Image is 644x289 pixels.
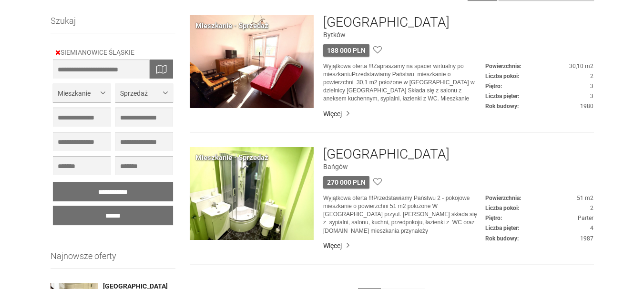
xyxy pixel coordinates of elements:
a: Więcej [323,109,593,119]
dt: Liczba pięter: [485,92,519,100]
h3: Szukaj [51,16,176,33]
dd: 3 [485,92,593,100]
a: [GEOGRAPHIC_DATA] [323,147,450,162]
dt: Powierzchnia: [485,194,521,202]
dt: Liczba pięter: [485,224,519,232]
div: 188 000 PLN [323,44,369,57]
dd: 1987 [485,235,593,243]
dd: 51 m2 [485,194,593,202]
dt: Rok budowy: [485,102,519,110]
a: [GEOGRAPHIC_DATA] [323,15,450,30]
img: Mieszkanie Sprzedaż Siemianowice Śląskie Bytków [190,15,314,108]
a: Więcej [323,241,593,250]
div: 270 000 PLN [323,176,369,189]
button: Sprzedaż [115,83,173,102]
dd: 2 [485,72,593,80]
dt: Liczba pokoi: [485,72,519,80]
div: Mieszkanie · Sprzedaż [195,153,268,163]
dd: 3 [485,82,593,90]
figure: Bańgów [323,162,593,171]
p: Wyjątkowa oferta !!!Zapraszamy na spacer wirtualny po mieszkaniuPrzedstawiamy Państwu mieszkanie ... [323,62,485,103]
img: Mieszkanie Sprzedaż Siemianowice Śląskie Bańgów Marii Skłodowskiej-Curie [190,147,314,240]
dt: Piętro: [485,82,502,90]
p: Wyjątkowa oferta !!!Przedstawiamy Państwu 2 - pokojowe mieszkanie o powierzchni 51 m2 położone W ... [323,194,485,235]
dd: 1980 [485,102,593,110]
div: Mieszkanie · Sprzedaż [195,21,268,31]
dt: Liczba pokoi: [485,204,519,212]
dt: Powierzchnia: [485,62,521,70]
span: Mieszkanie [58,89,99,98]
dd: 4 [485,224,593,232]
h3: Najnowsze oferty [51,251,176,269]
dt: Piętro: [485,214,502,222]
dd: 30,10 m2 [485,62,593,70]
dd: 2 [485,204,593,212]
dt: Rok budowy: [485,235,519,243]
figure: Bytków [323,30,593,40]
dd: Parter [485,214,593,222]
button: Mieszkanie [53,83,111,102]
span: Sprzedaż [120,89,161,98]
div: Wyszukaj na mapie [149,60,173,79]
a: SIEMIANOWICE ŚLĄSKIE [55,49,139,56]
